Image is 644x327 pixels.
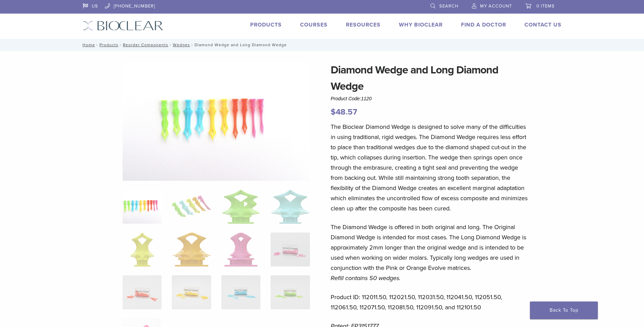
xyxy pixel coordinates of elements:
[399,21,443,28] a: Why Bioclear
[461,21,506,28] a: Find A Doctor
[331,107,357,117] bdi: 48.57
[173,233,210,266] img: Diamond Wedge and Long Diamond Wedge - Image 6
[172,275,211,309] img: Diamond Wedge and Long Diamond Wedge - Image 10
[80,42,95,47] a: Home
[331,96,372,101] span: Product Code:
[271,275,310,309] img: Diamond Wedge and Long Diamond Wedge - Image 12
[190,43,195,47] span: /
[300,21,328,28] a: Courses
[331,222,530,283] p: The Diamond Wedge is offered in both original and long. The Original Diamond Wedge is intended fo...
[118,43,123,47] span: /
[221,275,260,309] img: Diamond Wedge and Long Diamond Wedge - Image 11
[130,233,154,266] img: Diamond Wedge and Long Diamond Wedge - Image 5
[250,21,282,28] a: Products
[168,43,173,47] span: /
[123,42,168,47] a: Reorder Components
[271,190,310,224] img: Diamond Wedge and Long Diamond Wedge - Image 4
[331,62,530,94] h1: Diamond Wedge and Long Diamond Wedge
[361,96,372,101] span: 1120
[271,233,310,266] img: Diamond Wedge and Long Diamond Wedge - Image 8
[123,62,310,181] img: DSC_0187_v3-1920x1218-1.png
[83,21,163,31] img: Bioclear
[221,190,260,224] img: Diamond Wedge and Long Diamond Wedge - Image 3
[123,190,162,224] img: DSC_0187_v3-1920x1218-1-324x324.png
[480,3,512,9] span: My Account
[525,21,562,28] a: Contact Us
[224,233,258,266] img: Diamond Wedge and Long Diamond Wedge - Image 7
[95,43,99,47] span: /
[123,275,162,309] img: Diamond Wedge and Long Diamond Wedge - Image 9
[331,292,530,312] p: Product ID: 112011.50, 112021.50, 112031.50, 112041.50, 112051.50, 112061.50, 112071.50, 112081.5...
[331,274,401,282] em: Refill contains 50 wedges.
[331,107,336,117] span: $
[536,3,555,9] span: 0 items
[439,3,458,9] span: Search
[78,39,567,51] nav: Diamond Wedge and Long Diamond Wedge
[530,302,598,319] a: Back To Top
[173,42,190,47] a: Wedges
[346,21,381,28] a: Resources
[99,42,118,47] a: Products
[331,122,530,213] p: The Bioclear Diamond Wedge is designed to solve many of the difficulties in using traditional, ri...
[172,190,211,224] img: Diamond Wedge and Long Diamond Wedge - Image 2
